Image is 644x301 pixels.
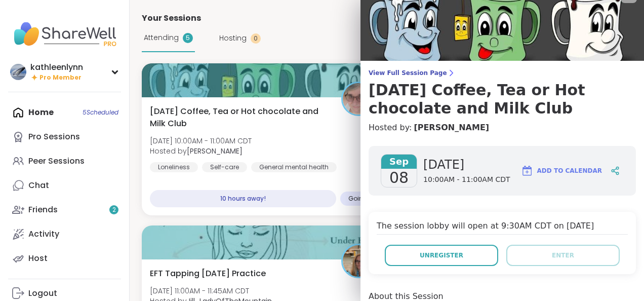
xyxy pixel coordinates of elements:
a: Host [8,246,121,271]
img: Susan [343,83,374,115]
div: Logout [28,288,57,299]
a: Chat [8,173,121,198]
div: 5 [183,33,193,43]
div: Chat [28,180,49,191]
a: View Full Session Page[DATE] Coffee, Tea or Hot chocolate and Milk Club [369,69,636,118]
b: [PERSON_NAME] [187,146,243,156]
button: Add to Calendar [516,159,607,183]
div: Activity [28,229,59,240]
span: [DATE] 10:00AM - 11:00AM CDT [150,136,252,146]
a: Friends2 [8,198,121,222]
div: Friends [28,204,58,215]
div: 10 hours away! [150,190,336,207]
button: Unregister [385,245,498,266]
div: Host [28,253,48,264]
span: Unregister [420,251,463,260]
img: kathleenlynn [10,64,26,80]
span: Going [348,195,368,203]
span: Enter [552,251,574,260]
span: Pro Member [39,73,82,82]
h4: Hosted by: [369,122,636,134]
span: 2 [112,206,116,214]
h3: [DATE] Coffee, Tea or Hot chocolate and Milk Club [369,81,636,118]
span: Your Sessions [142,12,201,24]
span: [DATE] [423,157,510,173]
span: [DATE] Coffee, Tea or Hot chocolate and Milk Club [150,105,330,130]
span: Hosting [219,33,247,44]
span: 08 [389,169,409,187]
div: Loneliness [150,162,198,172]
img: ShareWell Nav Logo [8,16,121,52]
a: [PERSON_NAME] [414,122,489,134]
div: Self-care [202,162,247,172]
span: 10:00AM - 11:00AM CDT [423,175,510,185]
span: Add to Calendar [537,166,602,175]
button: Enter [506,245,620,266]
div: 0 [251,33,261,44]
div: kathleenlynn [30,62,83,73]
a: Pro Sessions [8,125,121,149]
span: EFT Tapping [DATE] Practice [150,268,266,280]
span: Attending [144,32,179,43]
span: View Full Session Page [369,69,636,77]
a: Activity [8,222,121,246]
span: Hosted by [150,146,252,156]
div: Pro Sessions [28,131,80,142]
a: Peer Sessions [8,149,121,173]
span: Sep [381,155,417,169]
span: [DATE] 11:00AM - 11:45AM CDT [150,286,272,296]
div: General mental health [251,162,337,172]
img: ShareWell Logomark [521,165,533,177]
h4: The session lobby will open at 9:30AM CDT on [DATE] [377,220,628,235]
div: Peer Sessions [28,156,85,167]
img: Jill_LadyOfTheMountain [343,245,374,277]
